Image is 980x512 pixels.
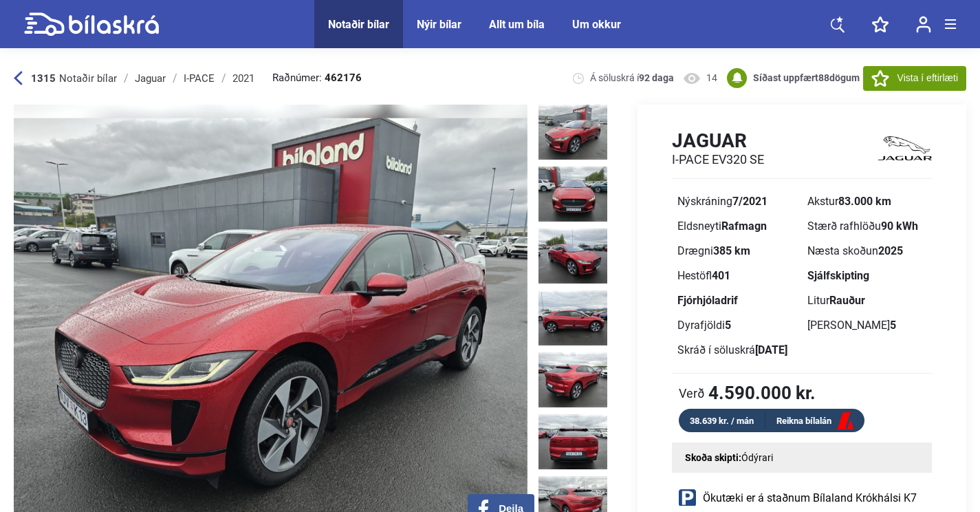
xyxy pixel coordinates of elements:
[677,270,796,281] div: Hestöfl
[741,452,773,463] span: Ódýrari
[232,73,254,84] div: 2021
[679,413,765,429] div: 38.639 kr. / mán
[59,72,117,85] span: Notaðir bílar
[765,413,864,430] a: Reikna bílalán
[807,196,926,207] div: Akstur
[703,493,917,504] span: Ökutæki er á staðnum Bílaland Krókhálsi K7
[890,319,896,332] b: 5
[538,290,607,345] img: 1721229645_5764897676963099531_74855549652911870.jpg
[272,73,362,83] span: Raðnúmer:
[639,72,674,83] b: 92 daga
[807,320,926,331] div: [PERSON_NAME]
[672,152,764,167] h2: I-PACE EV320 SE
[677,294,738,307] b: Fjórhjóladrif
[31,72,56,85] b: 1315
[725,319,731,332] b: 5
[829,294,865,307] b: Rauður
[732,195,767,208] b: 7/2021
[489,18,545,31] a: Allt um bíla
[677,221,796,232] div: Eldsneyti
[753,72,860,83] b: Síðast uppfært dögum
[677,196,796,207] div: Nýskráning
[878,129,932,168] img: logo Jaguar I-PACE EV320 SE
[706,72,717,85] span: 14
[677,345,796,356] div: Skráð í söluskrá
[677,320,796,331] div: Dyrafjöldi
[755,343,787,356] b: [DATE]
[417,18,461,31] a: Nýir bílar
[572,18,621,31] a: Um okkur
[538,352,607,407] img: 1721229645_5157109825341388050_74855550287865630.jpg
[325,73,362,83] b: 462176
[538,167,607,222] img: 1721229643_4485766708458663843_74855548355798779.jpg
[712,269,730,282] b: 401
[328,18,389,31] a: Notaðir bílar
[807,269,869,282] b: Sjálfskipting
[677,246,796,257] div: Drægni
[184,73,215,84] div: I-PACE
[807,295,926,306] div: Litur
[538,105,607,160] img: 1721229643_4855527191789995496_74855547672677794.jpg
[878,244,903,257] b: 2025
[863,66,966,91] button: Vista í eftirlæti
[916,16,931,33] img: user-login.svg
[881,220,918,233] b: 90 kWh
[807,246,926,257] div: Næsta skoðun
[685,452,741,463] strong: Skoða skipti:
[838,195,891,208] b: 83.000 km
[538,414,607,469] img: 1721229646_5869493958231717630_74855550858936602.jpg
[135,73,166,84] div: Jaguar
[672,129,764,152] h1: Jaguar
[679,386,705,400] span: Verð
[897,71,958,85] span: Vista í eftirlæti
[713,244,750,257] b: 385 km
[807,221,926,232] div: Stærð rafhlöðu
[538,228,607,284] img: 1721229644_5445450364830461151_74855548993292187.jpg
[721,220,767,233] b: Rafmagn
[590,72,674,85] span: Á söluskrá í
[818,72,829,83] span: 88
[708,384,816,402] b: 4.590.000 kr.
